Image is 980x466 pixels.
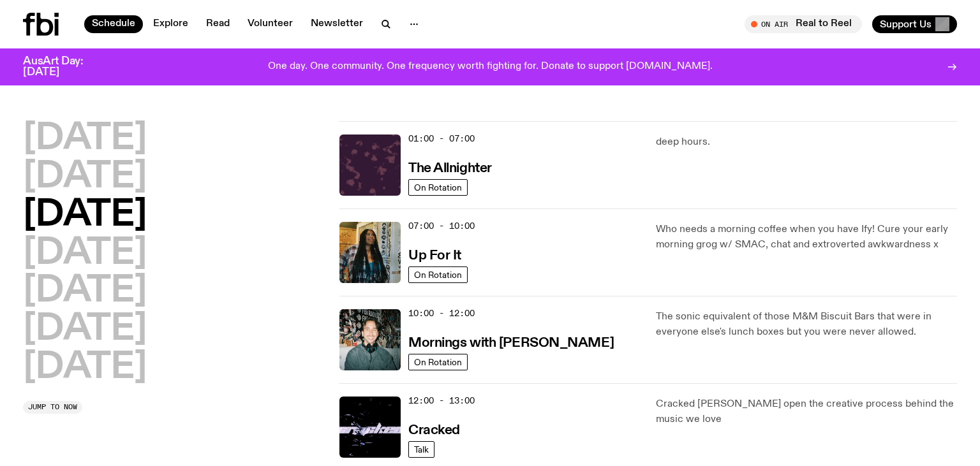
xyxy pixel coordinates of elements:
h3: Cracked [408,424,460,437]
button: Jump to now [23,401,82,414]
span: Talk [414,444,429,454]
a: Talk [408,441,434,458]
button: [DATE] [23,198,147,233]
button: [DATE] [23,350,147,386]
h3: Up For It [408,249,461,263]
span: 12:00 - 13:00 [408,395,475,407]
h3: Mornings with [PERSON_NAME] [408,337,614,350]
span: 01:00 - 07:00 [408,133,475,145]
h3: AusArt Day: [DATE] [23,56,105,78]
button: [DATE] [23,312,147,347]
button: [DATE] [23,273,147,309]
img: Ify - a Brown Skin girl with black braided twists, looking up to the side with her tongue stickin... [339,222,401,283]
button: Support Us [872,15,957,33]
span: On Rotation [414,357,462,367]
a: Newsletter [303,15,371,33]
span: Support Us [880,18,932,30]
p: Who needs a morning coffee when you have Ify! Cure your early morning grog w/ SMAC, chat and extr... [656,222,957,252]
a: Cracked [408,421,460,437]
img: Radio presenter Ben Hansen sits in front of a wall of photos and an fbi radio sign. Film photo. B... [339,309,401,370]
a: Volunteer [240,15,301,33]
p: Cracked [PERSON_NAME] open the creative process behind the music we love [656,397,957,427]
a: On Rotation [408,354,468,370]
a: The Allnighter [408,159,492,175]
span: On Rotation [414,182,462,192]
img: Logo for Podcast Cracked. Black background, with white writing, with glass smashing graphics [339,397,401,458]
a: On Rotation [408,179,468,196]
a: Mornings with [PERSON_NAME] [408,334,614,350]
a: Explore [145,15,196,33]
h3: The Allnighter [408,162,492,175]
a: Read [198,15,237,33]
a: On Rotation [408,266,468,283]
button: [DATE] [23,236,147,272]
span: Jump to now [28,404,77,411]
p: The sonic equivalent of those M&M Biscuit Bars that were in everyone else's lunch boxes but you w... [656,309,957,340]
a: Schedule [84,15,143,33]
span: On Rotation [414,270,462,279]
button: [DATE] [23,121,147,157]
button: On AirReal to Reel [745,15,862,33]
p: deep hours. [656,135,957,150]
p: One day. One community. One frequency worth fighting for. Donate to support [DOMAIN_NAME]. [268,61,713,73]
span: 10:00 - 12:00 [408,307,475,319]
button: [DATE] [23,159,147,195]
a: Up For It [408,247,461,263]
span: 07:00 - 10:00 [408,220,475,232]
